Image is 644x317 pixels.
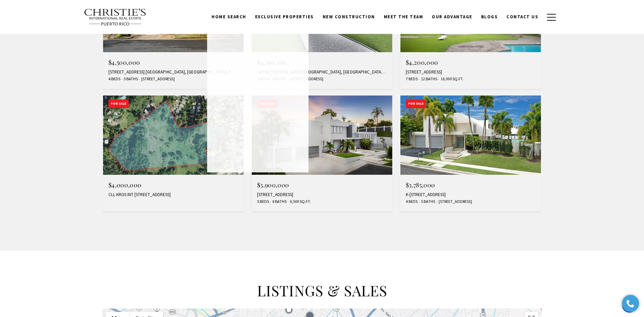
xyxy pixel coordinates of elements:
div: CLL KROS INT [STREET_ADDRESS] [108,192,238,197]
a: Guaynabo [207,102,308,120]
a: Blogs [477,10,502,23]
span: [STREET_ADDRESS] [437,199,472,205]
a: Rio Grande [207,49,308,67]
a: New Construction [318,10,379,23]
span: $4,000,000 [108,181,141,189]
div: 14 THE [PERSON_NAME][GEOGRAPHIC_DATA], [GEOGRAPHIC_DATA], PR 00971 [257,69,387,75]
span: Culebra [212,143,234,149]
span: Guaynabo [212,108,240,114]
span: 5 Beds [257,199,269,205]
a: For Sale For Sale $4,000,000 CLL KROS INT [STREET_ADDRESS] [103,96,244,211]
a: search [207,155,308,172]
img: For Sale [103,96,244,175]
a: Dorado Beach [207,31,308,49]
span: $4,500,000 [108,58,140,66]
div: [STREET_ADDRESS] [GEOGRAPHIC_DATA], [GEOGRAPHIC_DATA], PR 00966 [108,69,238,75]
span: 16,000 Sq.Ft. [439,76,464,82]
span: 6 Baths [271,199,287,205]
a: Humacao [207,67,308,84]
span: [US_STATE][GEOGRAPHIC_DATA] [212,125,296,131]
div: K-[STREET_ADDRESS] [406,192,536,197]
a: For Sale For Sale $3,785,000 K-[STREET_ADDRESS] 4 Beds 5 Baths [STREET_ADDRESS] [400,96,541,211]
img: Christie's International Real Estate text transparent background [84,8,147,26]
span: 5 Baths [419,199,435,205]
span: 7 Beds [406,76,418,82]
span: [STREET_ADDRESS] [140,76,175,82]
span: 6,500 Sq.Ft. [288,199,311,205]
img: For Sale [252,96,392,175]
span: New Construction [323,14,375,20]
button: button [543,7,560,27]
div: [STREET_ADDRESS] [257,192,387,197]
span: 5 Baths [122,76,138,82]
span: [GEOGRAPHIC_DATA] [212,55,266,61]
div: For Sale [406,100,426,108]
div: For Sale [108,100,129,108]
span: $4,200,000 [406,58,438,66]
a: Exclusive Properties [251,10,318,23]
span: Contact Us [506,14,538,20]
span: Exclusive Properties [255,14,314,20]
span: Our Advantage [432,14,472,20]
span: Search Homes [212,161,250,167]
img: For Sale [400,96,541,175]
span: 12 Baths [419,76,437,82]
span: 4 Beds [406,199,418,205]
div: [STREET_ADDRESS] [406,69,536,75]
span: Coastal [GEOGRAPHIC_DATA][PERSON_NAME] [212,90,332,96]
span: $3,785,000 [406,181,435,189]
span: Humacao [212,72,237,79]
a: For Sale For Sale $3,900,000 [STREET_ADDRESS] 5 Beds 6 Baths 6,500 Sq.Ft. [252,96,392,211]
span: $3,900,000 [257,181,289,189]
span: [GEOGRAPHIC_DATA] [212,37,266,43]
h2: LISTINGS & SALES [102,281,542,300]
a: Home Search [207,10,251,23]
a: Puerto Rico West Coast [207,120,308,137]
a: Contact Us [502,10,543,23]
a: Culebra [207,137,308,155]
span: Blogs [481,14,498,20]
a: Meet the Team [379,10,428,23]
a: Coastal San Juan [207,84,308,102]
span: 4 Beds [108,76,120,82]
a: Our Advantage [427,10,477,23]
